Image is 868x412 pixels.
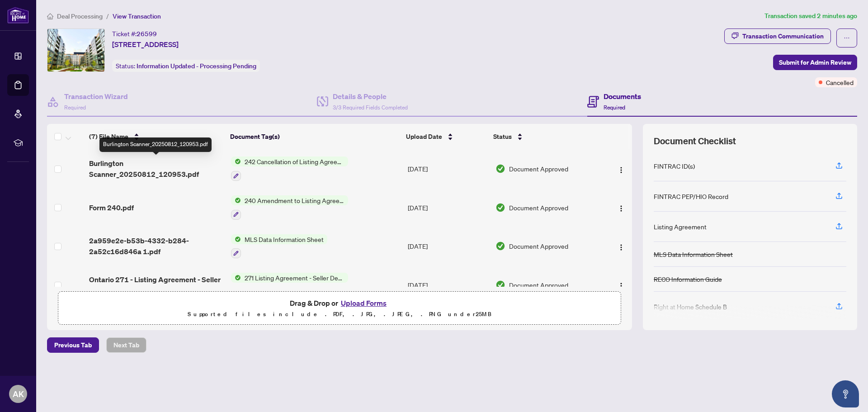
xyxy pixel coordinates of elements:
div: FINTRAC PEP/HIO Record [654,191,728,201]
div: Ticket #: [112,28,157,39]
img: Logo [618,282,625,289]
span: Upload Date [406,132,442,142]
th: (7) File Name [85,124,226,149]
span: Drag & Drop orUpload FormsSupported files include .PDF, .JPG, .JPEG, .PNG under25MB [58,292,621,325]
span: Document Approved [509,280,568,290]
button: Transaction Communication [724,28,831,44]
button: Submit for Admin Review [773,55,857,70]
td: [DATE] [404,227,492,266]
span: home [47,13,53,19]
img: Status Icon [231,234,241,244]
span: Ontario 271 - Listing Agreement - Seller Designated Representation Agreement - Authority to Offer... [89,274,223,296]
p: Supported files include .PDF, .JPG, .JPEG, .PNG under 25 MB [64,309,615,320]
span: 2a959e2e-b53b-4332-b284-2a52c16d846a 1.pdf [89,235,223,257]
span: Document Approved [509,241,568,251]
span: (7) File Name [89,132,128,142]
td: [DATE] [404,265,492,304]
img: Document Status [495,241,505,251]
button: Previous Tab [47,337,99,353]
div: Transaction Communication [742,29,824,43]
span: AK [13,388,24,400]
button: Upload Forms [338,297,389,309]
button: Status Icon240 Amendment to Listing Agreement - Authority to Offer for Sale Price Change/Extensio... [231,195,348,220]
td: [DATE] [404,149,492,188]
article: Transaction saved 2 minutes ago [764,11,857,21]
li: / [106,11,109,21]
button: Status Icon242 Cancellation of Listing Agreement - Authority to Offer for Sale [231,156,348,181]
span: ellipsis [844,35,850,41]
span: 271 Listing Agreement - Seller Designated Representation Agreement Authority to Offer for Sale [241,273,348,283]
span: Document Approved [509,203,568,213]
img: Status Icon [231,273,241,283]
span: Previous Tab [54,338,92,352]
img: Status Icon [231,156,241,166]
span: View Transaction [113,12,161,20]
div: RECO Information Guide [654,274,722,284]
img: Logo [618,166,625,174]
img: logo [7,7,29,24]
img: Logo [618,244,625,251]
h4: Documents [604,91,641,102]
th: Document Tag(s) [226,124,403,149]
span: Document Checklist [654,135,736,147]
img: Document Status [495,203,505,213]
div: MLS Data Information Sheet [654,249,733,259]
button: Status IconMLS Data Information Sheet [231,234,327,259]
span: Form 240.pdf [89,202,134,213]
span: Required [64,104,86,111]
span: Cancelled [826,77,854,87]
div: Right at Home Schedule B [654,302,727,312]
button: Logo [614,239,628,253]
button: Logo [614,200,628,215]
h4: Details & People [333,91,408,102]
span: 3/3 Required Fields Completed [333,104,408,111]
button: Next Tab [106,337,146,353]
img: Document Status [495,164,505,174]
img: Logo [618,205,625,212]
button: Status Icon271 Listing Agreement - Seller Designated Representation Agreement Authority to Offer ... [231,273,348,297]
span: 240 Amendment to Listing Agreement - Authority to Offer for Sale Price Change/Extension/Amendment(s) [241,195,348,205]
div: Burlington Scanner_20250812_120953.pdf [99,137,212,152]
button: Open asap [832,380,859,407]
th: Status [490,124,599,149]
span: Deal Processing [57,12,103,20]
img: Document Status [495,280,505,290]
span: Submit for Admin Review [779,55,851,70]
span: Status [493,132,512,142]
th: Upload Date [402,124,490,149]
span: 242 Cancellation of Listing Agreement - Authority to Offer for Sale [241,156,348,166]
span: Information Updated - Processing Pending [137,62,256,70]
div: Listing Agreement [654,222,707,232]
span: MLS Data Information Sheet [241,234,327,244]
h4: Transaction Wizard [64,91,128,102]
button: Logo [614,161,628,176]
div: FINTRAC ID(s) [654,161,695,171]
button: Logo [614,278,628,292]
span: [STREET_ADDRESS] [112,39,179,50]
span: Document Approved [509,164,568,174]
span: Drag & Drop or [290,297,389,309]
span: 26599 [137,30,157,38]
td: [DATE] [404,188,492,227]
span: Burlington Scanner_20250812_120953.pdf [89,158,223,180]
img: IMG-W12018425_1.jpg [47,29,104,71]
span: Required [604,104,625,111]
img: Status Icon [231,195,241,205]
div: Status: [112,60,260,72]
